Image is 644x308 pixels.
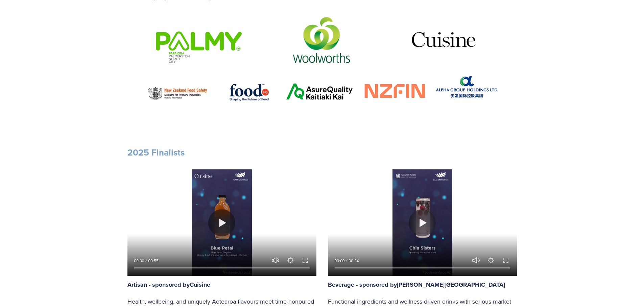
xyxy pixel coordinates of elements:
a: Cuisine [190,280,210,289]
div: Current time [335,258,347,264]
a: [PERSON_NAME][GEOGRAPHIC_DATA] [397,280,505,289]
strong: Artisan - sponsored by [127,280,190,289]
button: Play [409,209,436,236]
div: Current time [134,258,146,264]
input: Seek [134,265,310,270]
strong: [PERSON_NAME][GEOGRAPHIC_DATA] [397,280,505,289]
button: Play [208,209,235,236]
strong: Beverage - sponsored by [328,280,397,289]
div: Duration [146,258,160,264]
strong: 2025 Finalists [127,146,185,159]
strong: Cuisine [190,280,210,289]
div: Duration [347,258,361,264]
input: Seek [335,265,510,270]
